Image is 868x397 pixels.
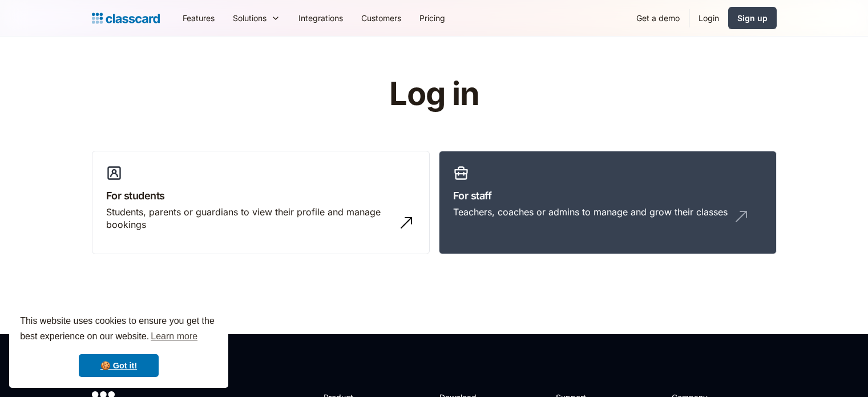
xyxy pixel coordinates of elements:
[352,5,410,31] a: Customers
[92,151,430,255] a: For studentsStudents, parents or guardians to view their profile and manage bookings
[439,151,777,255] a: For staffTeachers, coaches or admins to manage and grow their classes
[20,314,217,345] span: This website uses cookies to ensure you get the best experience on our website.
[149,328,199,345] a: learn more about cookies
[453,188,762,203] h3: For staff
[9,303,228,388] div: cookieconsent
[106,206,393,231] div: Students, parents or guardians to view their profile and manage bookings
[79,354,159,377] a: dismiss cookie message
[92,10,160,26] a: Logo
[106,188,415,203] h3: For students
[627,5,689,31] a: Get a demo
[689,5,728,31] a: Login
[728,7,777,29] a: Sign up
[173,5,224,31] a: Features
[453,206,728,218] div: Teachers, coaches or admins to manage and grow their classes
[233,12,267,24] div: Solutions
[410,5,454,31] a: Pricing
[737,12,768,24] div: Sign up
[253,77,615,112] h1: Log in
[289,5,352,31] a: Integrations
[224,5,289,31] div: Solutions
